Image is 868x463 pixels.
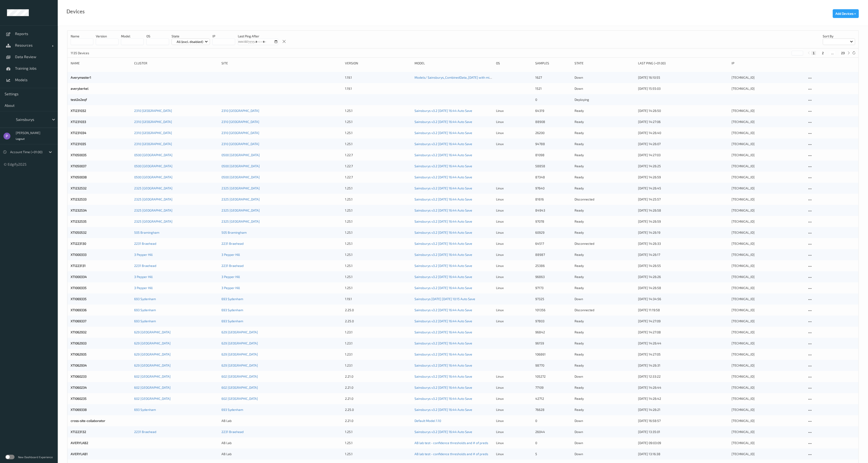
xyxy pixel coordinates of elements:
a: XTI231034 [71,131,86,135]
div: [TECHNICAL_ID] [732,308,804,312]
p: disconnected [575,197,635,202]
div: 1.25.1 [345,131,411,135]
a: Sainsburys v3.2 [DATE] 16:44 Auto Save [414,109,472,113]
a: 629 [GEOGRAPHIC_DATA] [134,330,171,334]
div: 1.25.1 [345,252,411,257]
p: linux [496,230,532,235]
a: XTI060234 [71,385,87,389]
a: 0500 [GEOGRAPHIC_DATA] [134,175,172,179]
a: Sainsburys v3.2 [DATE] 16:44 Auto Save [414,242,472,245]
div: [DATE] 14:26:50 [638,108,728,113]
a: 0500 [GEOGRAPHIC_DATA] [221,153,260,157]
div: 96842 [535,330,571,335]
div: 81616 [535,197,571,202]
a: cross-site-collaborator [71,419,105,423]
p: down [575,86,635,91]
a: 693 Sydenham [221,297,243,301]
div: [DATE] 14:26:58 [638,208,728,213]
div: Last Ping (+01:00) [638,61,728,66]
div: [DATE] 14:26:31 [638,363,728,368]
div: 60929 [535,230,571,235]
a: 629 [GEOGRAPHIC_DATA] [221,330,258,334]
p: ready [575,119,635,124]
div: 58858 [535,164,571,168]
p: model [121,34,144,39]
a: Sainsburys v3.2 [DATE] 16:44 Auto Save [414,330,472,334]
p: linux [496,131,532,135]
a: XTI000334 [71,275,87,279]
div: 1.22.7 [345,175,411,179]
div: [DATE] 14:26:17 [638,252,728,257]
div: 1.25.1 [345,275,411,279]
p: ready [575,263,635,268]
a: Sainsburys v3.2 [DATE] 16:44 Auto Save [414,352,472,356]
div: 1.25.1 [345,263,411,268]
div: Cluster [134,61,218,66]
div: 0 [535,97,571,102]
div: 1.25.1 [345,197,411,202]
div: [DATE] 14:26:59 [638,219,728,224]
a: Sainsburys v3.2 [DATE] 16:44 Auto Save [414,186,472,190]
p: ready [575,330,635,335]
div: [TECHNICAL_ID] [732,275,804,279]
div: Samples [535,61,571,66]
a: Sainsburys v3.2 [DATE] 16:44 Auto Save [414,397,472,400]
div: 1.23.1 [345,363,411,368]
p: ready [575,164,635,168]
a: 2325 [GEOGRAPHIC_DATA] [221,219,260,223]
a: XTI231033 [71,120,86,124]
a: 2325 [GEOGRAPHIC_DATA] [134,197,172,201]
p: ready [575,153,635,157]
div: 1.19.1 [345,297,411,301]
p: down [575,297,635,301]
a: 505 Bramingham [221,230,247,234]
a: XTI223132 [71,430,86,434]
p: ready [575,175,635,179]
a: XTI223130 [71,242,86,245]
div: [TECHNICAL_ID] [732,208,804,213]
a: XTI000335 [71,286,87,290]
div: [DATE] 14:27:06 [638,119,728,124]
a: XTI000333 [71,253,87,257]
p: deploying [575,97,635,102]
p: linux [496,142,532,146]
div: [DATE] 14:26:59 [638,175,728,179]
a: test2e2eqf [71,98,87,102]
div: 101356 [535,308,571,312]
div: [DATE] 14:26:07 [638,142,728,146]
div: [TECHNICAL_ID] [732,186,804,191]
a: 3 Pepper Hill [221,253,240,257]
div: [DATE] 14:26:40 [638,131,728,135]
a: Sainsburys v3.2 [DATE] 16:44 Auto Save [414,264,472,268]
div: State [575,61,635,66]
div: [DATE] 14:26:26 [638,275,728,279]
p: ready [575,230,635,235]
a: XTI232532 [71,186,87,190]
div: 1.22.7 [345,164,411,168]
div: [TECHNICAL_ID] [732,153,804,157]
a: Sainsburys v3.2 [DATE] 16:44 Auto Save [414,120,472,124]
div: [TECHNICAL_ID] [732,341,804,346]
div: [DATE] 14:26:58 [638,286,728,290]
a: 2310 [GEOGRAPHIC_DATA] [221,142,259,146]
a: Sainsburys v3.2 [DATE] 16:44 Auto Save [414,142,472,146]
a: 2231 Braehead [221,242,244,245]
a: Sainsburys v3.2 [DATE] 16:44 Auto Save [414,363,472,367]
div: 96159 [535,341,571,346]
button: Add Devices + [833,9,859,18]
div: [DATE] 15:55:03 [638,86,728,91]
a: XTI069338 [71,408,87,412]
a: XTI232533 [71,197,87,201]
a: 2231 Braehead [221,430,244,434]
div: [TECHNICAL_ID] [732,319,804,323]
a: Sainsburys v3.2 [DATE] 16:44 Auto Save [414,308,472,312]
div: 88908 [535,119,571,124]
div: [DATE] 16:10:55 [638,75,728,80]
p: ready [575,363,635,368]
a: XTI062935 [71,352,87,356]
a: 602 [GEOGRAPHIC_DATA] [221,397,258,400]
a: Sainsburys v3.2 [DATE] 16:44 Auto Save [414,286,472,290]
a: 629 [GEOGRAPHIC_DATA] [221,341,258,345]
p: ready [575,186,635,191]
a: 2325 [GEOGRAPHIC_DATA] [134,208,172,212]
